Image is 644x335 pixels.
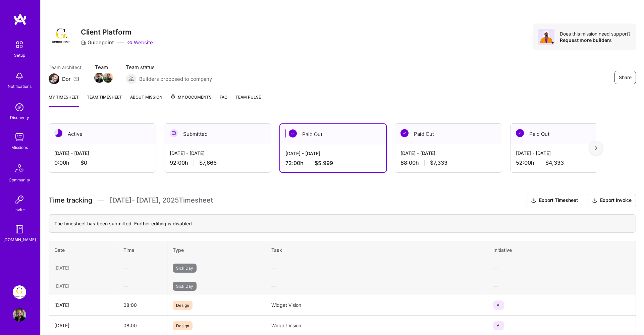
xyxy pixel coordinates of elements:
[81,40,86,45] i: icon CompanyGray
[13,285,26,299] img: Guidepoint: Client Platform
[170,94,212,101] span: My Documents
[516,129,524,137] img: Paid Out
[619,74,632,81] span: Share
[516,150,612,157] div: [DATE] - [DATE]
[126,64,212,71] span: Team status
[54,159,150,166] div: 0:00 h
[11,144,28,151] div: Missions
[173,264,197,273] span: Sick Day
[94,73,104,83] img: Team Member Avatar
[81,39,114,46] div: Guidepoint
[266,295,488,315] td: Widget Vision
[560,37,631,43] div: Request more builders
[170,150,266,157] div: [DATE] - [DATE]
[493,321,504,330] span: AI
[235,94,261,107] a: Team Pulse
[3,236,36,243] div: [DOMAIN_NAME]
[87,94,122,107] a: Team timesheet
[49,94,79,107] a: My timesheet
[493,300,504,310] span: AI
[49,25,73,46] img: Company Logo
[139,75,212,82] span: Builders proposed to company
[220,94,227,107] a: FAQ
[95,72,104,83] a: Team Member Avatar
[127,39,153,46] a: Website
[173,301,193,310] span: Design
[54,129,62,137] img: Active
[164,124,271,144] div: Submitted
[588,194,636,207] button: Export Invoice
[280,124,386,145] div: Paid Out
[400,159,496,166] div: 88:00 h
[315,160,333,167] span: $5,999
[430,159,447,166] span: $7,333
[14,52,25,59] div: Setup
[531,197,536,204] i: icon Download
[11,160,28,176] img: Community
[104,72,112,83] a: Team Member Avatar
[13,130,26,144] img: teamwork
[8,83,32,90] div: Notifications
[235,95,261,100] span: Team Pulse
[271,264,482,271] div: —
[118,295,167,315] td: 08:00
[9,176,30,183] div: Community
[545,159,564,166] span: $4,333
[123,264,162,271] div: —
[54,322,112,329] div: [DATE]
[49,124,156,144] div: Active
[123,282,162,289] div: —
[170,94,212,107] a: My Documents
[81,28,153,36] h3: Client Platform
[173,282,197,291] span: Sick Day
[285,150,381,157] div: [DATE] - [DATE]
[62,75,71,82] div: Dor
[54,264,112,271] div: [DATE]
[170,129,178,137] img: Submitted
[13,308,26,322] img: User Avatar
[110,196,213,205] span: [DATE] - [DATE] , 2025 Timesheet
[54,282,112,289] div: [DATE]
[14,206,25,213] div: Invite
[511,124,617,144] div: Paid Out
[493,282,630,289] div: —
[271,282,482,289] div: —
[395,124,502,144] div: Paid Out
[73,76,79,81] i: icon Mail
[13,69,26,83] img: bell
[11,285,28,299] a: Guidepoint: Client Platform
[118,241,167,259] th: Time
[13,101,26,114] img: discovery
[54,301,112,309] div: [DATE]
[13,13,27,25] img: logo
[527,194,582,207] button: Export Timesheet
[614,71,636,84] button: Share
[173,321,193,330] span: Design
[49,73,59,84] img: Team Architect
[400,129,409,137] img: Paid Out
[126,73,137,84] img: Builders proposed to company
[103,73,113,83] img: Team Member Avatar
[80,159,87,166] span: $0
[12,38,26,52] img: setup
[400,150,496,157] div: [DATE] - [DATE]
[13,193,26,206] img: Invite
[170,159,266,166] div: 92:00 h
[516,159,612,166] div: 52:00 h
[538,29,554,45] img: Avatar
[285,160,381,167] div: 72:00 h
[130,94,162,107] a: About Mission
[95,64,112,71] span: Team
[49,241,118,259] th: Date
[493,264,630,271] div: —
[49,196,92,205] span: Time tracking
[49,64,82,71] span: Team architect
[54,150,150,157] div: [DATE] - [DATE]
[289,129,297,137] img: Paid Out
[10,114,29,121] div: Discovery
[11,308,28,322] a: User Avatar
[488,241,636,259] th: Initiative
[560,31,631,37] div: Does this mission need support?
[199,159,217,166] span: $7,666
[167,241,266,259] th: Type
